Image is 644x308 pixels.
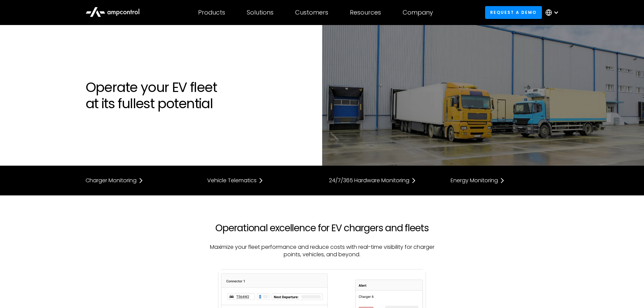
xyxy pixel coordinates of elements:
div: Customers [295,9,328,16]
a: Energy Monitoring [451,176,559,185]
h1: Operate your EV fleet at its fullest potential [86,79,315,112]
a: Charger Monitoring [86,176,194,185]
a: 24/7/365 Hardware Monitoring [329,176,437,185]
div: Products [198,9,225,16]
div: Energy Monitoring [451,178,498,183]
a: Vehicle Telematics [207,176,315,185]
p: Maximize your fleet performance and reduce costs with real-time visibility for charger points, ve... [207,243,437,259]
a: Request a demo [485,6,542,19]
div: 24/7/365 Hardware Monitoring [329,178,409,183]
div: Solutions [247,9,273,16]
div: Vehicle Telematics [207,178,257,183]
div: Company [403,9,433,16]
div: Resources [350,9,381,16]
div: Charger Monitoring [86,178,137,183]
h2: Operational excellence for EV chargers and fleets [207,222,437,234]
